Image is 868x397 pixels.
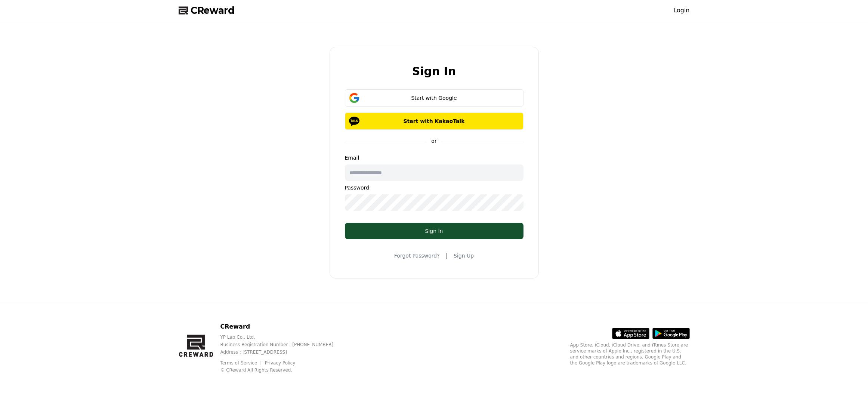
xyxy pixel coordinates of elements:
[345,154,523,161] p: Email
[394,252,440,259] a: Forgot Password?
[220,360,263,366] a: Terms of Service
[673,6,689,15] a: Login
[220,367,345,373] p: © CReward All Rights Reserved.
[220,349,345,355] p: Address : [STREET_ADDRESS]
[454,252,474,259] a: Sign Up
[191,4,235,16] span: CReward
[345,223,523,239] button: Sign In
[412,65,456,77] h2: Sign In
[220,342,345,348] p: Business Registration Number : [PHONE_NUMBER]
[345,89,523,107] button: Start with Google
[220,334,345,340] p: YP Lab Co., Ltd.
[446,251,448,260] span: |
[360,227,509,235] div: Sign In
[179,4,235,16] a: CReward
[356,94,513,102] div: Start with Google
[356,117,513,125] p: Start with KakaoTalk
[345,184,523,191] p: Password
[570,342,690,366] p: App Store, iCloud, iCloud Drive, and iTunes Store are service marks of Apple Inc., registered in ...
[220,322,345,331] p: CReward
[345,113,523,130] button: Start with KakaoTalk
[427,137,441,145] p: or
[265,360,296,366] a: Privacy Policy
